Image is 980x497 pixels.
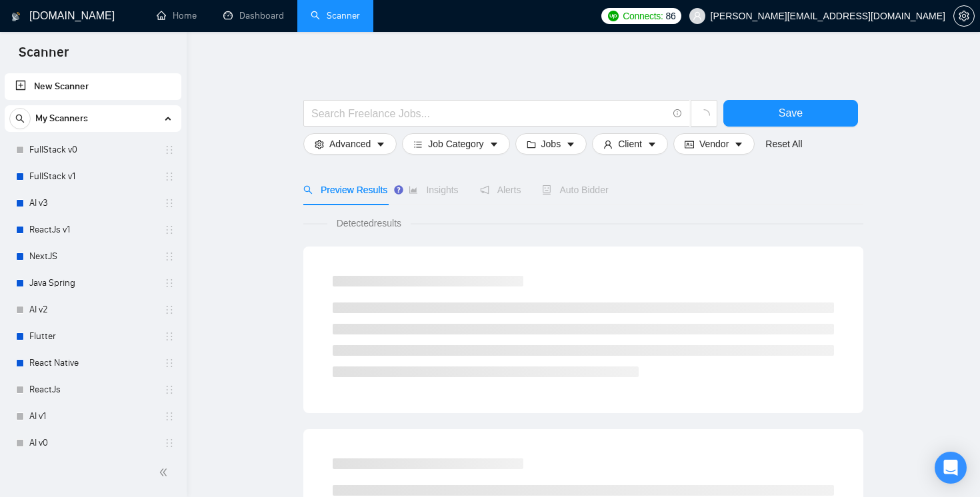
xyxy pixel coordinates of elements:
span: holder [164,411,175,422]
a: ReactJs v1 [29,217,156,243]
span: holder [164,145,175,155]
button: Save [723,100,858,127]
span: bars [413,139,423,149]
a: New Scanner [15,73,171,100]
span: caret-down [647,139,657,149]
a: dashboardDashboard [223,10,284,21]
div: Open Intercom Messenger [935,452,967,484]
div: Tooltip anchor [393,184,405,196]
a: ReactJs [29,376,156,403]
span: caret-down [566,139,575,149]
span: Insights [409,185,458,195]
span: Detected results [327,216,411,231]
span: Scanner [8,43,79,71]
a: searchScanner [311,10,360,21]
span: holder [164,304,175,315]
input: Search Freelance Jobs... [311,105,667,122]
span: holder [164,438,175,448]
span: search [10,114,30,123]
img: upwork-logo.png [608,11,619,21]
span: search [303,185,313,195]
span: holder [164,384,175,395]
span: user [693,11,702,21]
span: user [603,139,613,149]
span: My Scanners [35,105,88,132]
a: AI v2 [29,296,156,323]
button: setting [953,5,975,27]
span: setting [954,11,974,21]
span: caret-down [489,139,499,149]
a: AI v0 [29,430,156,456]
a: AI v1 [29,403,156,430]
a: React Native [29,350,156,376]
span: loading [698,109,710,121]
span: Connects: [623,9,663,23]
span: holder [164,251,175,262]
span: caret-down [734,139,743,149]
span: Jobs [541,137,561,151]
a: Reset All [765,137,802,151]
span: Auto Bidder [542,185,608,195]
img: logo [11,6,21,27]
span: holder [164,358,175,368]
span: notification [480,185,489,195]
span: idcard [685,139,694,149]
span: setting [315,139,324,149]
span: robot [542,185,551,195]
li: New Scanner [5,73,181,100]
span: Advanced [329,137,371,151]
a: AI v3 [29,190,156,217]
a: NextJS [29,243,156,270]
button: folderJobscaret-down [515,133,587,155]
span: Job Category [428,137,483,151]
a: Java Spring [29,270,156,296]
a: FullStack v1 [29,163,156,190]
a: Flutter [29,323,156,350]
button: idcardVendorcaret-down [673,133,755,155]
button: userClientcaret-down [592,133,668,155]
button: barsJob Categorycaret-down [402,133,509,155]
span: holder [164,225,175,235]
a: homeHome [157,10,197,21]
span: holder [164,198,175,209]
span: holder [164,278,175,288]
span: Vendor [699,137,729,151]
span: folder [527,139,536,149]
a: FullStack v0 [29,137,156,163]
span: Preview Results [303,185,387,195]
button: settingAdvancedcaret-down [303,133,397,155]
span: Save [779,105,803,121]
span: info-circle [673,109,682,118]
span: holder [164,331,175,342]
span: area-chart [409,185,418,195]
button: search [9,108,31,129]
span: Client [618,137,642,151]
span: caret-down [376,139,385,149]
span: 86 [666,9,676,23]
a: setting [953,11,975,21]
span: double-left [159,466,172,479]
span: holder [164,171,175,182]
span: Alerts [480,185,521,195]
